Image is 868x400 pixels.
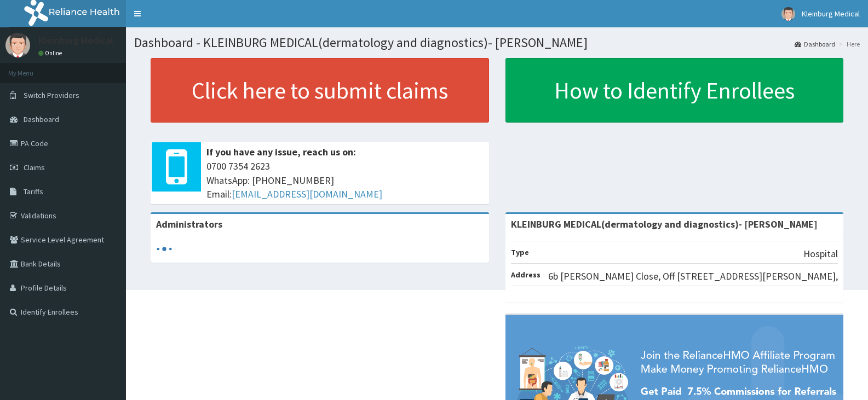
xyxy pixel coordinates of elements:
span: 0700 7354 2623 WhatsApp: [PHONE_NUMBER] Email: [206,159,484,201]
p: Hospital [803,247,838,261]
span: Tariffs [24,187,43,196]
p: 6b [PERSON_NAME] Close, Off [STREET_ADDRESS][PERSON_NAME], [548,269,838,283]
span: Claims [24,163,45,172]
a: [EMAIL_ADDRESS][DOMAIN_NAME] [232,188,382,200]
span: Switch Providers [24,90,79,100]
b: Type [511,247,529,257]
img: User Image [781,7,795,21]
li: Here [836,39,860,49]
img: User Image [5,33,30,57]
h1: Dashboard - KLEINBURG MEDICAL(dermatology and diagnostics)- [PERSON_NAME] [134,36,860,50]
a: Online [38,49,65,57]
b: If you have any issue, reach us on: [206,146,356,158]
a: Dashboard [795,39,835,49]
span: Kleinburg Medical [802,9,860,19]
p: Kleinburg Medical [38,36,113,45]
svg: audio-loading [156,241,173,257]
a: Click here to submit claims [151,58,489,123]
span: Dashboard [24,114,59,124]
strong: KLEINBURG MEDICAL(dermatology and diagnostics)- [PERSON_NAME] [511,218,818,230]
b: Administrators [156,218,222,230]
a: How to Identify Enrollees [505,58,844,123]
b: Address [511,270,541,280]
